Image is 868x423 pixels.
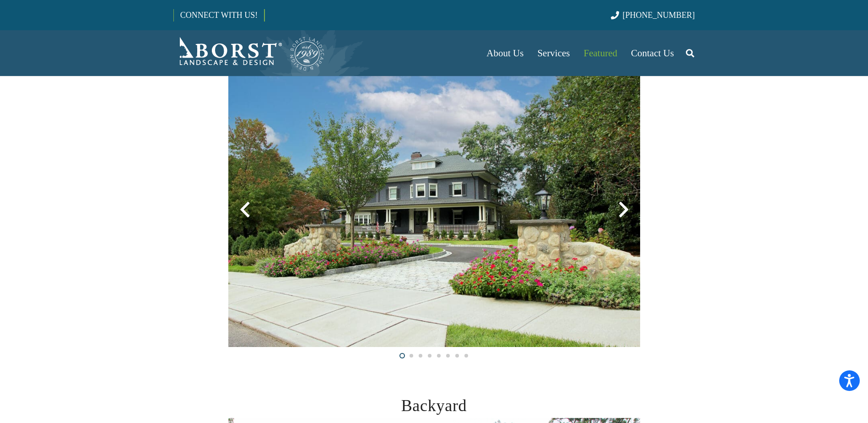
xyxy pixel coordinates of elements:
[173,35,325,71] a: Borst-Logo
[537,48,570,59] span: Services
[624,30,681,76] a: Contact Us
[631,48,674,59] span: Contact Us
[174,4,264,26] a: CONNECT WITH US!
[623,11,695,20] span: [PHONE_NUMBER]
[486,48,523,59] span: About Us
[480,30,530,76] a: About Us
[228,393,640,418] h2: Backyard
[611,11,695,20] a: [PHONE_NUMBER]
[530,30,577,76] a: Services
[681,42,699,65] a: Search
[577,30,624,76] a: Featured
[584,48,617,59] span: Featured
